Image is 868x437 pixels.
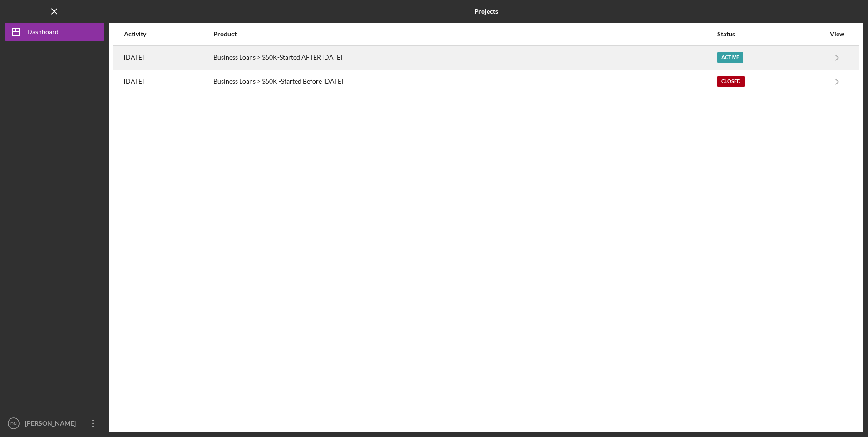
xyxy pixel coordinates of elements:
div: [PERSON_NAME] [23,414,82,435]
text: DN [10,421,17,426]
time: 2025-04-23 16:20 [124,78,144,85]
div: Active [717,52,743,63]
div: Business Loans > $50K-Started AFTER [DATE] [213,46,716,69]
div: View [826,30,848,38]
b: Projects [474,8,498,15]
div: Dashboard [27,23,59,43]
time: 2025-09-11 04:13 [124,54,144,61]
button: DN[PERSON_NAME] [5,414,104,432]
div: Activity [124,30,212,38]
div: Business Loans > $50K -Started Before [DATE] [213,70,716,93]
div: Status [717,30,825,38]
div: Closed [717,76,745,87]
button: Dashboard [5,23,104,41]
div: Product [213,30,716,38]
